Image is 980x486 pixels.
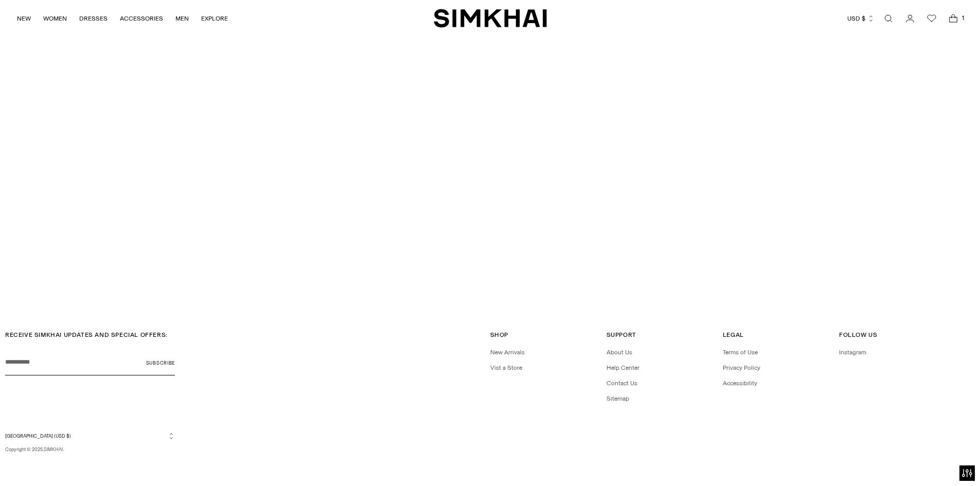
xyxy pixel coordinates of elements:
[5,432,175,440] button: [GEOGRAPHIC_DATA] (USD $)
[17,7,31,30] a: NEW
[460,270,520,277] span: SPRING 2026 SHOW
[839,349,866,356] a: Instagram
[5,331,168,338] span: RECEIVE SIMKHAI UPDATES AND SPECIAL OFFERS:
[900,8,920,29] a: Go to the account page
[847,7,875,30] button: USD $
[120,7,163,30] a: ACCESSORIES
[723,349,758,356] a: Terms of Use
[490,331,508,338] span: Shop
[490,349,525,356] a: New Arrivals
[607,349,632,356] a: About Us
[943,8,964,29] a: Open cart modal
[723,364,760,371] a: Privacy Policy
[607,364,639,371] a: Help Center
[201,7,228,30] a: EXPLORE
[43,7,67,30] a: WOMEN
[146,350,175,375] button: Subscribe
[723,380,757,387] a: Accessibility
[490,364,522,371] a: Vist a Store
[607,331,636,338] span: Support
[878,8,899,29] a: Open search modal
[5,446,175,453] p: Copyright © 2025, .
[79,7,108,30] a: DRESSES
[434,8,547,28] a: SIMKHAI
[723,331,744,338] span: Legal
[175,7,189,30] a: MEN
[8,447,103,478] iframe: Sign Up via Text for Offers
[607,395,629,402] a: Sitemap
[607,380,637,387] a: Contact Us
[958,13,968,23] span: 1
[839,331,877,338] span: Follow Us
[921,8,942,29] a: Wishlist
[460,270,520,280] a: SPRING 2026 SHOW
